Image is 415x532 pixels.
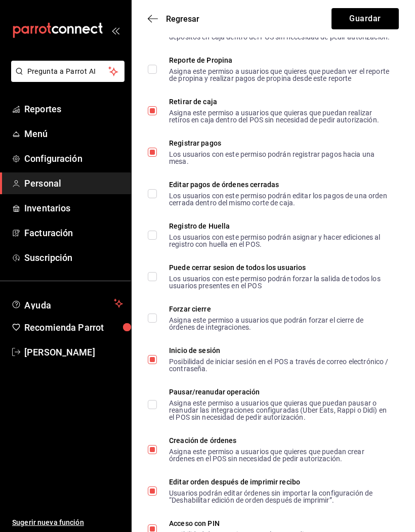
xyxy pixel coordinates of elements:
span: Sugerir nueva función [12,517,123,528]
span: Recomienda Parrot [24,321,123,334]
button: Pregunta a Parrot AI [11,61,124,82]
div: Puede cerrar sesion de todos los usuarios [169,264,391,271]
span: Inventarios [24,201,123,215]
div: Registro de Huella [169,223,391,230]
div: Editar pagos de órdenes cerradas [169,181,391,188]
span: Pregunta a Parrot AI [27,66,109,77]
div: Los usuarios con este permiso podrán editar los pagos de una orden cerrada dentro del mismo corte... [169,192,391,206]
span: Facturación [24,226,123,240]
button: Guardar [331,8,399,29]
span: Personal [24,176,123,190]
div: Posibilidad de iniciar sesión en el POS a través de correo electrónico / contraseña. [169,358,391,372]
div: Asigna este permiso a usuarios que quieres que puedan realizar depósitos en caja dentro del POS s... [169,26,391,40]
div: Asigna este permiso a usuarios que quieres que puedan crear órdenes en el POS sin necesidad de pe... [169,448,391,462]
div: Acceso con PIN [169,520,334,527]
div: Registrar pagos [169,140,391,147]
button: open_drawer_menu [111,26,119,34]
div: Inicio de sesión [169,347,391,354]
div: Pausar/reanudar operación [169,388,391,395]
div: Los usuarios con este permiso podrán registrar pagos hacia una mesa. [169,151,391,165]
span: Regresar [166,14,199,24]
div: Creación de órdenes [169,437,391,444]
div: Los usuarios con este permiso podrán asignar y hacer ediciones al registro con huella en el POS. [169,234,391,248]
div: Editar orden después de imprimir recibo [169,478,391,485]
span: Menú [24,127,123,141]
div: Asigna este permiso a usuarios que quieras que puedan pausar o reanudar las integraciones configu... [169,400,391,421]
span: Configuración [24,152,123,165]
div: Retirar de caja [169,98,391,105]
span: Suscripción [24,251,123,264]
div: Los usuarios con este permiso podrán forzar la salida de todos los usuarios presentes en el POS [169,275,391,289]
span: Reportes [24,102,123,116]
button: Regresar [148,14,199,24]
a: Pregunta a Parrot AI [7,73,124,84]
div: Forzar cierre [169,305,391,313]
span: [PERSON_NAME] [24,345,123,359]
span: Ayuda [24,297,110,309]
div: Asigna este permiso a usuarios que quieres que puedan ver el reporte de propina y realizar pagos ... [169,68,391,82]
div: Asigna este permiso a usuarios que quieras que puedan realizar retiros en caja dentro del POS sin... [169,109,391,123]
div: Reporte de Propina [169,57,391,64]
div: Asigna este permiso a usuarios que podrán forzar el cierre de órdenes de integraciones. [169,317,391,331]
div: Usuarios podrán editar órdenes sin importar la configuración de “Deshabilitar edición de orden de... [169,490,391,504]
